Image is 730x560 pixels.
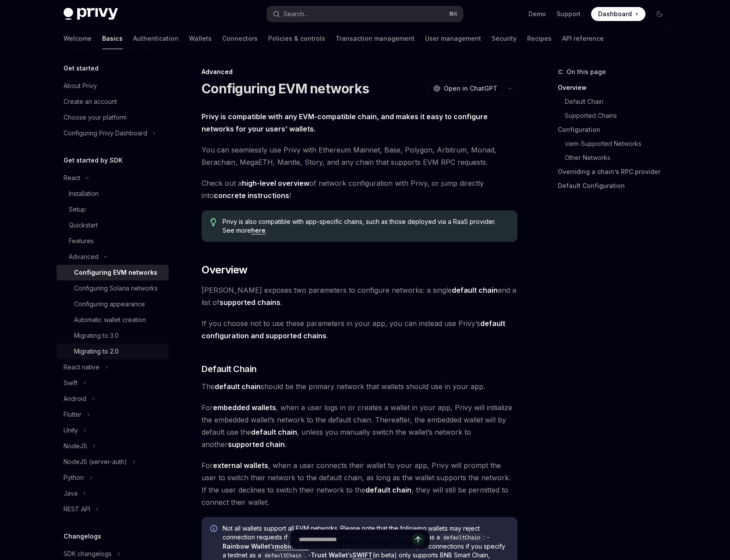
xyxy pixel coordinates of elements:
a: Support [556,10,581,18]
a: Transaction management [336,28,415,49]
h1: Configuring EVM networks [202,81,369,96]
div: REST API [64,504,90,514]
strong: default chain [251,428,297,436]
div: SDK changelogs [64,549,112,559]
span: Overview [202,263,247,277]
img: dark logo [64,8,118,20]
div: NodeJS (server-auth) [64,457,127,467]
div: NodeJS [64,441,87,451]
span: Dashboard [598,10,632,18]
a: Migrating to 2.0 [57,344,169,359]
div: Migrating to 2.0 [74,346,119,357]
a: Features [57,233,169,249]
div: Configuring appearance [74,299,145,309]
span: If you choose not to use these parameters in your app, you can instead use Privy’s . [202,317,517,342]
div: Android [64,393,86,404]
h5: Get started by SDK [64,155,123,166]
h5: Changelogs [64,531,101,542]
button: Search...⌘K [267,6,463,22]
a: Dashboard [591,7,645,21]
button: Send message [412,533,424,546]
div: Migrating to 3.0 [74,330,119,341]
a: Supported Chains [565,109,673,123]
a: Configuring EVM networks [57,265,169,280]
span: Open in ChatGPT [444,84,497,93]
strong: default chain [215,382,261,391]
div: Python [64,472,84,483]
a: Automatic wallet creation [57,312,169,328]
a: here [251,227,266,234]
a: Migrating to 3.0 [57,328,169,344]
div: Java [64,488,78,499]
a: Basics [102,28,123,49]
a: Configuring Solana networks [57,280,169,296]
a: Policies & controls [268,28,325,49]
strong: external wallets [213,461,268,470]
div: Quickstart [69,220,98,230]
a: Configuring appearance [57,296,169,312]
button: Open in ChatGPT [428,81,503,96]
a: concrete instructions [214,191,289,200]
strong: embedded wallets [213,403,276,412]
a: supported chain [228,440,285,449]
a: Security [492,28,517,49]
span: You can seamlessly use Privy with Ethereum Mainnet, Base, Polygon, Arbitrum, Monad, Berachain, Me... [202,144,517,168]
div: Unity [64,425,78,436]
a: Installation [57,186,169,202]
span: Check out a of network configuration with Privy, or jump directly into ! [202,177,517,202]
a: About Privy [57,78,169,94]
div: Setup [69,204,86,215]
a: Recipes [527,28,552,49]
a: viem-Supported Networks [565,137,673,151]
span: Privy is also compatible with app-specific chains, such as those deployed via a RaaS provider. Se... [223,217,509,235]
strong: default chain [365,486,411,494]
a: Wallets [189,28,212,49]
div: Features [69,236,94,246]
div: Configuring Privy Dashboard [64,128,147,138]
strong: Privy is compatible with any EVM-compatible chain, and makes it easy to configure networks for yo... [202,112,488,133]
div: Search... [283,9,308,19]
div: Advanced [69,252,99,262]
svg: Info [210,525,219,534]
a: Welcome [64,28,92,49]
a: Overriding a chain’s RPC provider [558,165,673,179]
a: Overview [558,81,673,95]
a: default chain [452,286,498,295]
a: Default Configuration [558,179,673,193]
svg: Tip [210,218,216,226]
a: Connectors [222,28,258,49]
span: For , when a user connects their wallet to your app, Privy will prompt the user to switch their n... [202,459,517,508]
div: Configuring EVM networks [74,267,157,278]
div: Swift [64,378,78,388]
div: Configuring Solana networks [74,283,158,294]
span: For , when a user logs in or creates a wallet in your app, Privy will initialize the embedded wal... [202,401,517,450]
span: ⌘ K [449,11,458,18]
a: Quickstart [57,217,169,233]
span: Default Chain [202,363,257,375]
div: Advanced [202,67,517,76]
div: Flutter [64,409,82,420]
a: high-level overview [242,179,309,188]
div: Choose your platform [64,112,127,123]
a: User management [425,28,481,49]
a: Choose your platform [57,110,169,125]
a: Other Networks [565,151,673,165]
span: [PERSON_NAME] exposes two parameters to configure networks: a single and a list of . [202,284,517,308]
span: The should be the primary network that wallets should use in your app. [202,380,517,393]
a: Demo [528,10,546,18]
div: About Privy [64,81,97,91]
strong: default chain [452,286,498,294]
h5: Get started [64,63,99,74]
div: Installation [69,188,99,199]
span: On this page [567,67,606,77]
a: Authentication [133,28,178,49]
a: Default Chain [565,95,673,109]
div: Create an account [64,96,117,107]
a: Configuration [558,123,673,137]
a: Create an account [57,94,169,110]
div: React native [64,362,99,372]
strong: supported chain [228,440,285,449]
a: API reference [562,28,604,49]
a: supported chains [220,298,280,307]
